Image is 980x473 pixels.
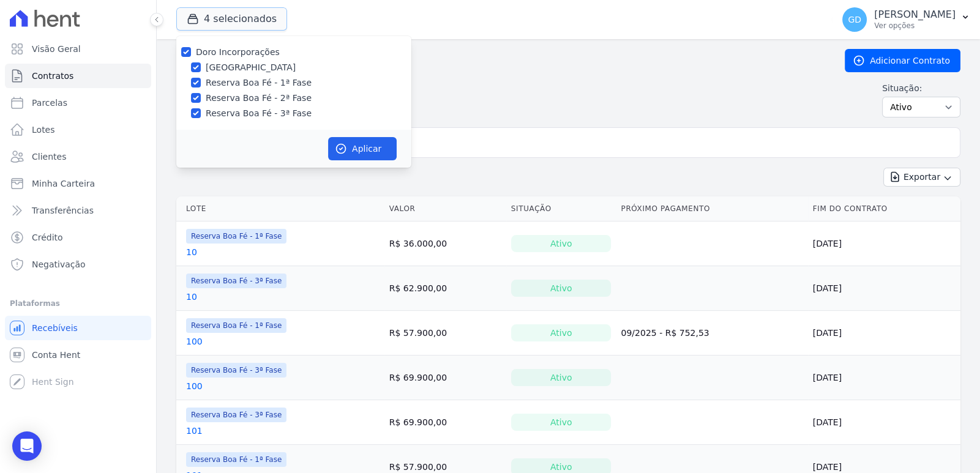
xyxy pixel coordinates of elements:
button: 4 selecionados [176,7,287,31]
th: Próximo Pagamento [616,196,807,222]
a: Minha Carteira [5,171,151,196]
span: Reserva Boa Fé - 3ª Fase [186,408,286,422]
span: Reserva Boa Fé - 1ª Fase [186,452,286,467]
span: Reserva Boa Fé - 3ª Fase [186,363,286,378]
span: Reserva Boa Fé - 1ª Fase [186,318,286,333]
input: Buscar por nome do lote [196,130,955,155]
div: Ativo [511,235,612,252]
a: 10 [186,291,197,303]
th: Lote [176,196,384,222]
th: Situação [506,196,616,222]
label: Doro Incorporações [196,47,280,57]
div: Open Intercom Messenger [12,431,42,461]
label: Reserva Boa Fé - 1ª Fase [206,76,312,89]
h2: Contratos [176,50,825,72]
span: Parcelas [32,97,67,109]
label: Reserva Boa Fé - 2ª Fase [206,92,312,105]
td: R$ 69.900,00 [384,356,506,400]
td: R$ 57.900,00 [384,311,506,356]
td: R$ 62.900,00 [384,266,506,311]
td: [DATE] [808,222,960,266]
span: Visão Geral [32,43,81,55]
span: Minha Carteira [32,177,95,190]
label: Situação: [882,82,960,94]
td: [DATE] [808,356,960,400]
a: 100 [186,335,203,348]
a: Visão Geral [5,37,151,61]
a: Contratos [5,64,151,88]
th: Valor [384,196,506,222]
th: Fim do Contrato [808,196,960,222]
button: Exportar [883,168,960,187]
div: Ativo [511,324,612,341]
div: Ativo [511,369,612,386]
a: 101 [186,425,203,437]
label: [GEOGRAPHIC_DATA] [206,61,296,74]
a: Lotes [5,117,151,142]
a: Adicionar Contrato [845,49,960,72]
td: R$ 36.000,00 [384,222,506,266]
td: R$ 69.900,00 [384,400,506,445]
button: GD [PERSON_NAME] Ver opções [832,2,980,37]
td: [DATE] [808,311,960,356]
label: Reserva Boa Fé - 3ª Fase [206,107,312,120]
a: 09/2025 - R$ 752,53 [621,328,709,338]
span: Crédito [32,231,63,244]
a: Parcelas [5,91,151,115]
a: 100 [186,380,203,392]
div: Plataformas [10,296,146,311]
span: Lotes [32,124,55,136]
a: Clientes [5,144,151,169]
p: [PERSON_NAME] [874,9,956,21]
a: Crédito [5,225,151,250]
span: Negativação [32,258,86,270]
span: Contratos [32,70,73,82]
span: Transferências [32,204,94,217]
a: Negativação [5,252,151,277]
span: GD [848,15,861,24]
div: Ativo [511,280,612,297]
span: Clientes [32,151,66,163]
span: Recebíveis [32,322,78,334]
span: Reserva Boa Fé - 1ª Fase [186,229,286,244]
div: Ativo [511,414,612,431]
span: Conta Hent [32,349,80,361]
a: 10 [186,246,197,258]
button: Aplicar [328,137,397,160]
td: [DATE] [808,266,960,311]
a: Recebíveis [5,316,151,340]
p: Ver opções [874,21,956,31]
a: Transferências [5,198,151,223]
span: Reserva Boa Fé - 3ª Fase [186,274,286,288]
td: [DATE] [808,400,960,445]
a: Conta Hent [5,343,151,367]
